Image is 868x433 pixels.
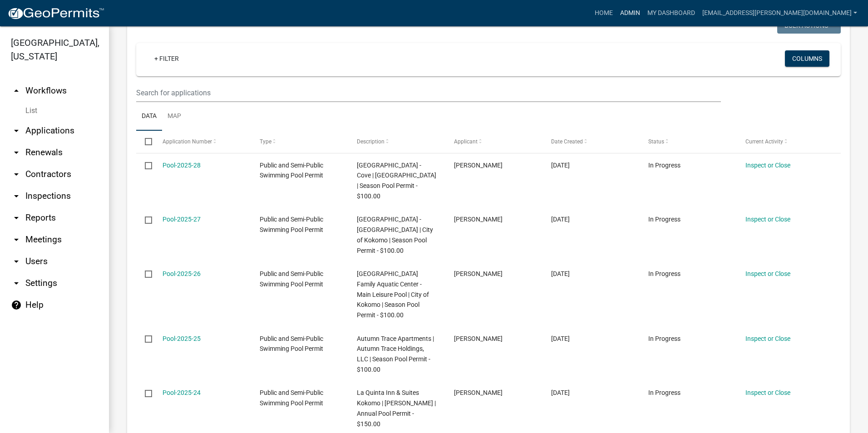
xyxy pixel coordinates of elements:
[11,85,22,96] i: arrow_drop_up
[357,335,434,373] span: Autumn Trace Apartments | Autumn Trace Holdings, LLC | Season Pool Permit - $100.00
[357,162,436,200] span: Kokomo Beach Family Aquatic Center - Cove | City of Kokomo | Season Pool Permit - $100.00
[745,216,790,223] a: Inspect or Close
[648,389,681,396] span: In Progress
[648,335,681,342] span: In Progress
[454,216,503,223] span: Allison Reed
[11,191,22,202] i: arrow_drop_down
[644,5,699,22] a: My Dashboard
[745,162,790,169] a: Inspect or Close
[348,131,445,153] datatable-header-cell: Description
[260,216,323,233] span: Public and Semi-Public Swimming Pool Permit
[648,216,681,223] span: In Progress
[591,5,616,22] a: Home
[785,50,829,67] button: Columns
[445,131,542,153] datatable-header-cell: Applicant
[153,131,251,153] datatable-header-cell: Application Number
[11,125,22,136] i: arrow_drop_down
[163,270,201,277] a: Pool-2025-26
[648,162,681,169] span: In Progress
[357,138,385,145] span: Description
[162,102,187,131] a: Map
[260,335,323,353] span: Public and Semi-Public Swimming Pool Permit
[648,270,681,277] span: In Progress
[551,270,570,277] span: 10/03/2025
[163,216,201,223] a: Pool-2025-27
[454,138,478,145] span: Applicant
[11,147,22,158] i: arrow_drop_down
[737,131,834,153] datatable-header-cell: Current Activity
[136,102,162,131] a: Data
[745,138,783,145] span: Current Activity
[147,50,186,67] a: + Filter
[163,389,201,396] a: Pool-2025-24
[357,270,429,319] span: Kokomo Beach Family Aquatic Center - Main Leisure Pool | City of Kokomo | Season Pool Permit - $1...
[11,278,22,289] i: arrow_drop_down
[163,335,201,342] a: Pool-2025-25
[616,5,644,22] a: Admin
[136,84,721,102] input: Search for applications
[163,138,212,145] span: Application Number
[454,270,503,277] span: Allison Reed
[11,212,22,223] i: arrow_drop_down
[136,131,153,153] datatable-header-cell: Select
[699,5,861,22] a: [EMAIL_ADDRESS][PERSON_NAME][DOMAIN_NAME]
[11,234,22,245] i: arrow_drop_down
[260,389,323,407] span: Public and Semi-Public Swimming Pool Permit
[551,162,570,169] span: 10/03/2025
[454,162,503,169] span: Allison Reed
[542,131,640,153] datatable-header-cell: Date Created
[745,270,790,277] a: Inspect or Close
[11,300,22,310] i: help
[357,389,436,427] span: La Quinta Inn & Suites Kokomo | Salim Gasso | Annual Pool Permit - $150.00
[251,131,348,153] datatable-header-cell: Type
[551,389,570,396] span: 09/22/2025
[454,389,503,396] span: Jessy Woodruff
[551,335,570,342] span: 09/25/2025
[551,216,570,223] span: 10/03/2025
[648,138,664,145] span: Status
[163,162,201,169] a: Pool-2025-28
[357,216,433,254] span: Kokomo Beach Family Aquatic Center - Lazy River | City of Kokomo | Season Pool Permit - $100.00
[260,270,323,288] span: Public and Semi-Public Swimming Pool Permit
[551,138,583,145] span: Date Created
[11,169,22,180] i: arrow_drop_down
[260,138,271,145] span: Type
[454,335,503,342] span: Lindsay Bolinger
[745,389,790,396] a: Inspect or Close
[745,335,790,342] a: Inspect or Close
[260,162,323,179] span: Public and Semi-Public Swimming Pool Permit
[11,256,22,267] i: arrow_drop_down
[640,131,737,153] datatable-header-cell: Status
